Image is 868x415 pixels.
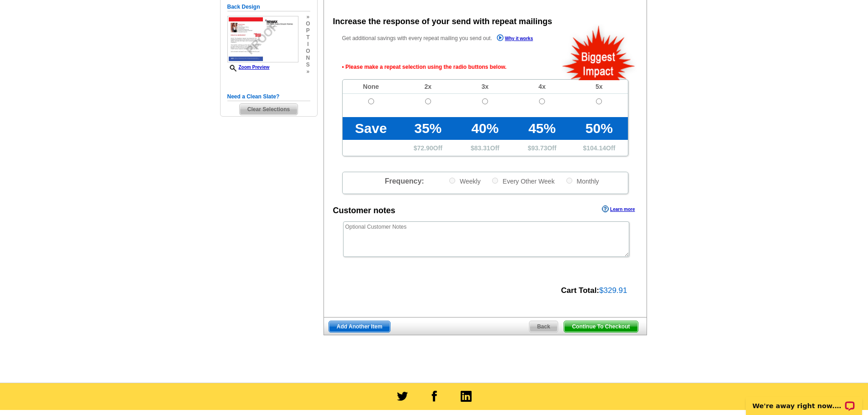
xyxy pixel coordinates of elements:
[385,177,424,185] span: Frequency:
[227,65,270,70] a: Zoom Preview
[602,205,635,213] a: Learn more
[529,321,559,333] a: Back
[329,321,390,333] a: Add Another Item
[492,178,498,184] input: Every Other Week
[564,321,637,332] span: Continue To Checkout
[497,34,533,44] a: Why it works
[306,20,310,27] span: o
[448,177,481,185] label: Weekly
[740,386,868,415] iframe: LiveChat chat widget
[343,117,400,140] td: Save
[599,286,627,295] span: $329.91
[586,144,606,152] span: 104.14
[529,321,558,332] span: Back
[306,27,310,34] span: p
[570,140,627,156] td: $ Off
[227,16,298,63] img: small-thumb.jpg
[531,144,547,152] span: 93.73
[306,61,310,68] span: s
[570,117,627,140] td: 50%
[306,14,310,20] span: »
[306,41,310,48] span: i
[329,321,390,332] span: Add Another Item
[449,178,455,184] input: Weekly
[342,55,628,79] span: • Please make a repeat selection using the radio buttons below.
[333,15,552,28] div: Increase the response of your send with repeat mailings
[514,117,570,140] td: 45%
[457,140,514,156] td: $ Off
[400,80,457,94] td: 2x
[565,177,599,185] label: Monthly
[333,205,395,217] div: Customer notes
[417,144,433,152] span: 72.90
[491,177,555,185] label: Every Other Week
[227,92,310,101] h5: Need a Clean Slate?
[306,34,310,41] span: t
[474,144,490,152] span: 83.31
[561,24,637,80] img: biggestImpact.png
[514,80,570,94] td: 4x
[457,80,514,94] td: 3x
[342,33,553,44] p: Get additional savings with every repeat mailing you send out.
[400,117,457,140] td: 35%
[240,104,298,115] span: Clear Selections
[306,68,310,75] span: »
[306,55,310,61] span: n
[570,80,627,94] td: 5x
[306,48,310,55] span: o
[343,80,400,94] td: None
[227,3,310,11] h5: Back Design
[514,140,570,156] td: $ Off
[566,178,572,184] input: Monthly
[457,117,514,140] td: 40%
[400,140,457,156] td: $ Off
[561,286,599,295] strong: Cart Total:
